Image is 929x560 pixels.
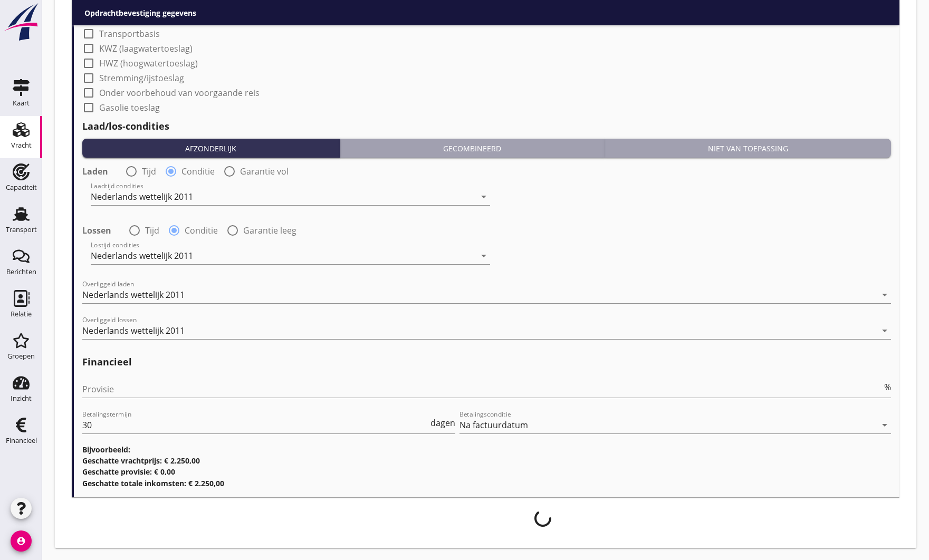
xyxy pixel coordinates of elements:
[99,14,198,24] label: Verzekering schip vereist
[99,88,260,98] label: Onder voorbehoud van voorgaande reis
[878,288,891,301] i: arrow_drop_down
[878,324,891,337] i: arrow_drop_down
[91,251,193,260] div: Nederlands wettelijk 2011
[99,43,193,54] label: KWZ (laagwatertoeslag)
[11,311,32,317] div: Relatie
[82,355,891,369] h2: Financieel
[99,58,198,69] label: HWZ (hoogwatertoeslag)
[240,166,289,177] label: Garantie vol
[882,383,891,391] div: %
[878,419,891,431] i: arrow_drop_down
[82,166,108,177] strong: Laden
[82,290,185,300] div: Nederlands wettelijk 2011
[340,139,605,158] button: Gecombineerd
[142,166,156,177] label: Tijd
[243,225,296,236] label: Garantie leeg
[82,466,891,477] h3: Geschatte provisie: € 0,00
[99,73,184,83] label: Stremming/ijstoeslag
[428,419,455,427] div: dagen
[6,437,37,444] div: Financieel
[11,530,32,552] i: account_circle
[82,381,882,398] input: Provisie
[6,268,36,275] div: Berichten
[6,184,37,191] div: Capaciteit
[82,444,891,455] h3: Bijvoorbeeld:
[87,143,336,154] div: Afzonderlijk
[181,166,215,177] label: Conditie
[99,102,160,113] label: Gasolie toeslag
[91,192,193,201] div: Nederlands wettelijk 2011
[82,417,428,433] input: Betalingstermijn
[185,225,218,236] label: Conditie
[477,249,490,262] i: arrow_drop_down
[82,139,340,158] button: Afzonderlijk
[2,3,40,42] img: logo-small.a267ee39.svg
[82,225,111,236] strong: Lossen
[11,395,32,402] div: Inzicht
[145,225,159,236] label: Tijd
[6,226,37,233] div: Transport
[609,143,887,154] div: Niet van toepassing
[477,190,490,203] i: arrow_drop_down
[82,119,891,133] h2: Laad/los-condities
[7,353,35,360] div: Groepen
[82,478,891,489] h3: Geschatte totale inkomsten: € 2.250,00
[82,326,185,335] div: Nederlands wettelijk 2011
[82,455,891,466] h3: Geschatte vrachtprijs: € 2.250,00
[99,28,160,39] label: Transportbasis
[605,139,891,158] button: Niet van toepassing
[11,142,32,149] div: Vracht
[344,143,600,154] div: Gecombineerd
[13,100,30,107] div: Kaart
[459,420,528,430] div: Na factuurdatum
